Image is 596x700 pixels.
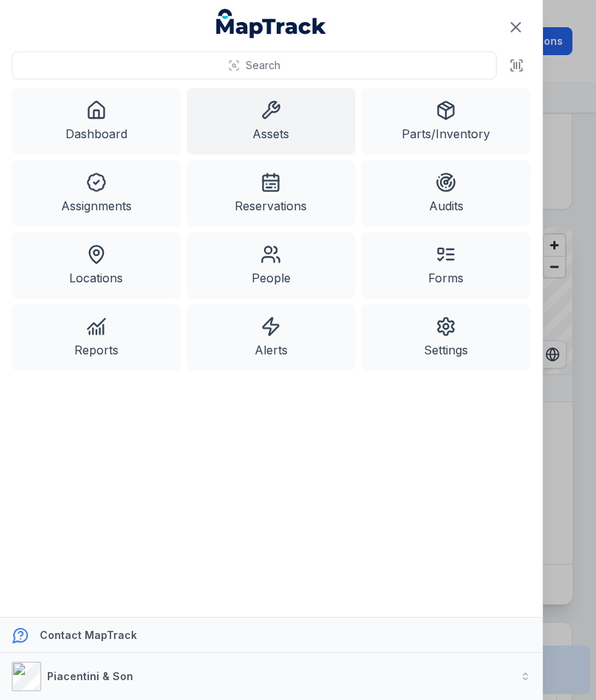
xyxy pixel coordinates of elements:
[361,160,531,226] a: Audits
[361,232,531,299] a: Forms
[12,88,181,154] a: Dashboard
[12,232,181,299] a: Locations
[12,304,181,371] a: Reports
[246,58,280,73] span: Search
[187,88,356,154] a: Assets
[361,88,531,154] a: Parts/Inventory
[40,629,137,641] strong: Contact MapTrack
[361,304,531,371] a: Settings
[47,670,133,682] strong: Piacentini & Son
[187,232,356,299] a: People
[500,12,531,43] button: Close navigation
[187,304,356,371] a: Alerts
[187,160,356,226] a: Reservations
[216,9,327,38] a: MapTrack
[12,160,181,226] a: Assignments
[12,51,497,79] button: Search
